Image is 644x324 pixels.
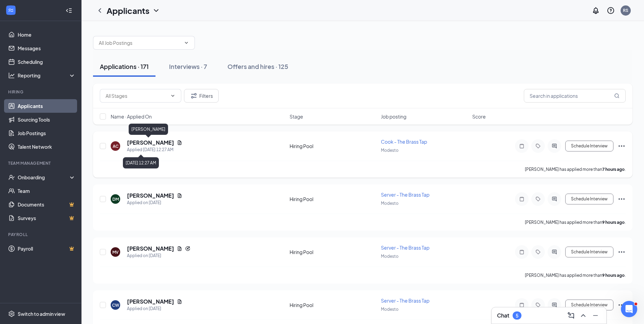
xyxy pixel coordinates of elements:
[152,6,160,15] svg: ChevronDown
[550,196,558,202] svg: ActiveChat
[8,174,15,181] svg: UserCheck
[127,192,174,199] h5: [PERSON_NAME]
[550,302,558,308] svg: ActiveChat
[107,5,149,16] h1: Applicants
[127,252,190,259] div: Applied on [DATE]
[290,143,377,149] div: Hiring Pool
[618,142,626,150] svg: Ellipses
[381,192,429,198] span: Server - The Brass Tap
[8,160,74,166] div: Team Management
[591,311,600,320] svg: Minimize
[381,139,427,145] span: Cook - The Brass Tap
[550,249,558,255] svg: ActiveChat
[127,146,182,153] div: Applied [DATE] 12:27 AM
[185,246,190,251] svg: Reapply
[8,232,74,237] div: Payroll
[169,62,207,71] div: Interviews · 7
[18,41,76,55] a: Messages
[177,299,182,304] svg: Document
[618,301,626,309] svg: Ellipses
[18,113,76,126] a: Sourcing Tools
[8,72,15,79] svg: Analysis
[381,254,399,259] span: Modesto
[590,310,601,321] button: Minimize
[18,140,76,154] a: Talent Network
[623,7,628,13] div: RS
[565,300,613,310] button: Schedule Interview
[18,72,76,79] div: Reporting
[525,219,626,225] p: [PERSON_NAME] has applied more than .
[550,143,558,149] svg: ActiveChat
[579,311,587,320] svg: ChevronUp
[381,245,429,251] span: Server - The Brass Tap
[290,249,377,255] div: Hiring Pool
[497,312,509,319] h3: Chat
[112,249,118,255] div: MV
[112,302,119,308] div: CW
[381,307,399,312] span: Modesto
[607,6,615,15] svg: QuestionInfo
[184,89,219,103] button: Filter Filters
[177,246,182,251] svg: Document
[618,248,626,256] svg: Ellipses
[129,124,168,135] div: [PERSON_NAME]
[525,272,626,278] p: [PERSON_NAME] has applied more than .
[127,298,174,305] h5: [PERSON_NAME]
[565,141,613,151] button: Schedule Interview
[227,62,288,71] div: Offers and hires · 125
[18,99,76,113] a: Applicants
[614,93,620,98] svg: MagnifyingGlass
[565,194,613,204] button: Schedule Interview
[518,249,526,255] svg: Note
[381,298,429,304] span: Server - The Brass Tap
[525,166,626,172] p: [PERSON_NAME] has applied more than .
[96,6,104,15] svg: ChevronLeft
[534,143,542,149] svg: Tag
[18,242,76,255] a: PayrollCrown
[8,310,15,317] svg: Settings
[381,201,399,206] span: Modesto
[18,184,76,198] a: Team
[18,126,76,140] a: Job Postings
[290,196,377,202] div: Hiring Pool
[190,92,198,100] svg: Filter
[8,89,74,95] div: Hiring
[472,113,486,120] span: Score
[127,139,174,146] h5: [PERSON_NAME]
[518,302,526,308] svg: Note
[381,113,406,120] span: Job posting
[127,305,182,312] div: Applied on [DATE]
[170,93,176,98] svg: ChevronDown
[602,220,625,225] b: 9 hours ago
[184,40,189,46] svg: ChevronDown
[618,195,626,203] svg: Ellipses
[113,143,118,149] div: AC
[534,249,542,255] svg: Tag
[18,310,65,317] div: Switch to admin view
[127,245,174,252] h5: [PERSON_NAME]
[177,140,182,145] svg: Document
[127,199,182,206] div: Applied on [DATE]
[18,55,76,69] a: Scheduling
[18,198,76,211] a: DocumentsCrown
[602,167,625,172] b: 7 hours ago
[18,28,76,41] a: Home
[112,196,119,202] div: DM
[566,310,576,321] button: ComposeMessage
[7,7,14,14] svg: WorkstreamLogo
[381,148,399,153] span: Modesto
[534,196,542,202] svg: Tag
[534,302,542,308] svg: Tag
[111,113,152,120] span: Name · Applied On
[290,113,303,120] span: Stage
[99,39,181,47] input: All Job Postings
[290,302,377,308] div: Hiring Pool
[18,211,76,225] a: SurveysCrown
[592,6,600,15] svg: Notifications
[123,157,159,168] div: [DATE] 12:27 AM
[100,62,149,71] div: Applications · 171
[106,92,167,100] input: All Stages
[567,311,575,320] svg: ComposeMessage
[516,313,518,319] div: 5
